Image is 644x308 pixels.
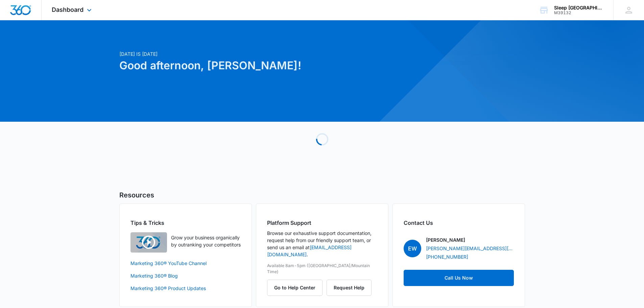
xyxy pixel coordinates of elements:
h2: Tips & Tricks [130,219,241,227]
a: Go to Help Center [267,285,327,290]
h5: Resources [119,190,525,200]
p: Available 8am-5pm ([GEOGRAPHIC_DATA]/Mountain Time) [267,263,377,275]
a: Marketing 360® YouTube Channel [130,260,241,267]
a: [PERSON_NAME][EMAIL_ADDRESS][PERSON_NAME][DOMAIN_NAME] [426,245,514,252]
a: Marketing 360® Blog [130,272,241,279]
p: Browse our exhaustive support documentation, request help from our friendly support team, or send... [267,230,377,258]
span: EW [404,240,421,257]
a: Request Help [327,285,372,290]
button: Go to Help Center [267,280,323,296]
a: [PHONE_NUMBER] [426,253,468,260]
p: [DATE] is [DATE] [119,50,387,57]
div: account name [554,5,603,10]
button: Request Help [327,280,372,296]
div: account id [554,10,603,15]
p: Grow your business organically by outranking your competitors [171,234,241,248]
span: Dashboard [52,6,84,13]
h1: Good afternoon, [PERSON_NAME]! [119,57,387,74]
a: Call Us Now [404,270,514,286]
a: Marketing 360® Product Updates [130,285,241,292]
h2: Contact Us [404,219,514,227]
p: [PERSON_NAME] [426,236,465,243]
h2: Platform Support [267,219,377,227]
img: Quick Overview Video [130,232,167,253]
